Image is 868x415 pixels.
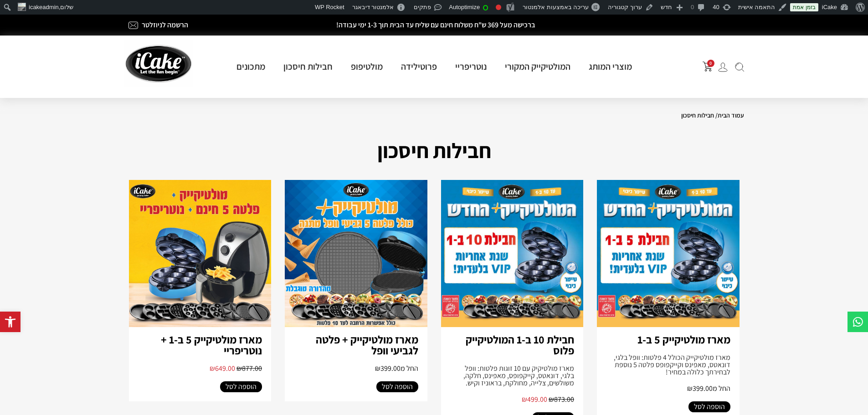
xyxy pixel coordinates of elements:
a: הוספה לסל [688,401,730,412]
a: הוספה לסל [376,381,418,392]
a: מתכונים [227,61,274,72]
span: הוספה לסל [694,401,725,412]
nav: Breadcrumb [124,112,744,119]
span: 0 [707,60,714,67]
span: 877.00 [236,364,262,373]
a: חבילות חיסכון [274,61,342,72]
a: עמוד הבית [718,111,744,119]
a: בזמן אמת [790,3,818,11]
span: icakeadmin [29,4,59,10]
a: מארז מולטיקייק + פלטה לגביעי וופל [316,332,418,358]
span: ₪ [375,364,380,373]
span: ₪ [210,364,215,373]
span: ₪ [687,384,693,393]
a: הוספה לסל [220,381,262,392]
span: עריכה באמצעות אלמנטור [523,4,589,10]
div: ביטוי מפתח לא הוגדר [496,5,501,10]
span: 399.00 [375,364,401,373]
span: 649.00 [210,364,235,373]
a: מארז מולטיקייק 5 ב-1 + נוטריפריי [161,332,262,358]
a: חבילת 10 ב-1 המולטיקייק פלוס [466,332,574,358]
a: נוטריפריי [446,61,496,72]
span: ₪ [549,395,554,404]
span: 399.00 [687,384,713,393]
span: ₪ [522,395,527,404]
a: מארז מולטיקייק 5 ב-1 [637,332,730,347]
span: 499.00 [522,395,547,404]
span: הוספה לסל [226,381,257,392]
div: מארז מולטיקייק הכולל 4 פלטות: וופל בלגי, דונאטס, מאפינס וקייקפופס פלטה 5 נוספת לבחירתך כלולה במחיר! [606,354,730,376]
span: 873.00 [549,395,574,404]
h1: חבילות חיסכון [124,134,744,166]
h2: ברכישה מעל 369 ש"ח משלוח חינם עם שליח עד הבית תוך 1-3 ימי עבודה! [258,21,614,29]
a: פרוטילידה [392,61,446,72]
a: מולטיפופ [342,61,392,72]
a: המולטיקייק המקורי [496,61,580,72]
a: מוצרי המותג [580,61,641,72]
h2: החל מ [294,365,418,372]
h2: החל מ [606,385,730,392]
a: הרשמה לניוזלטר [142,20,188,30]
div: מארז מולטיקיק עם 10 זוגות פלטות: וופל בלגי, דונאטס, קייקפופס, מאפינס, חלקה, משולשים, צלייה, מחולק... [450,365,575,387]
button: פתח עגלת קניות צדדית [703,61,713,72]
span: הוספה לסל [382,381,413,392]
img: shopping-cart.png [703,61,713,72]
span: ₪ [236,364,242,373]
